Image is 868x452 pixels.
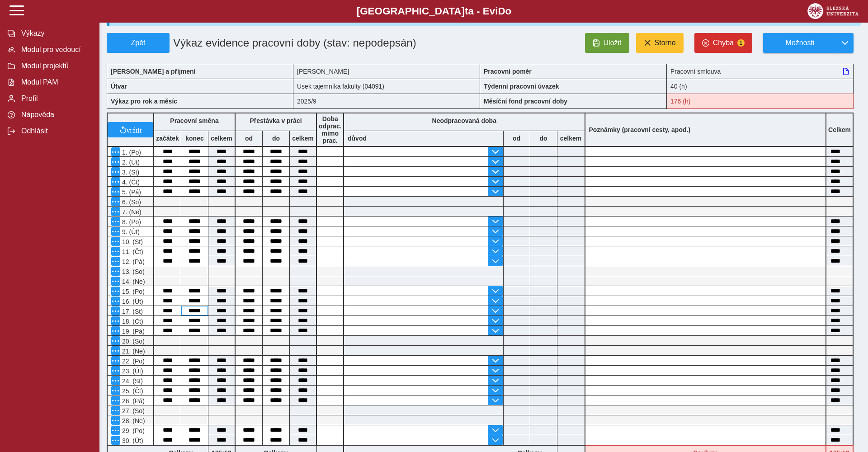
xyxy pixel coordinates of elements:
[530,135,557,142] b: do
[181,135,208,142] b: konec
[120,188,141,196] span: 5. (Pá)
[120,149,141,156] span: 1. (Po)
[120,298,143,305] span: 16. (Út)
[111,426,120,435] button: Menu
[19,62,92,70] span: Modul projektů
[111,297,120,306] button: Menu
[19,94,92,103] span: Profil
[120,417,145,424] span: 28. (Ne)
[111,247,120,256] button: Menu
[737,39,745,47] span: 1
[667,64,854,79] div: Pracovní smlouva
[120,278,145,285] span: 14. (Ne)
[111,306,120,315] button: Menu
[120,358,145,365] span: 22. (Po)
[120,397,145,405] span: 26. (Pá)
[763,33,836,53] button: Možnosti
[290,135,316,142] b: celkem
[120,407,145,414] span: 27. (So)
[127,126,142,133] span: vrátit
[111,227,120,236] button: Menu
[111,187,120,196] button: Menu
[111,336,120,345] button: Menu
[120,308,143,315] span: 17. (St)
[771,39,829,47] span: Možnosti
[504,135,530,142] b: od
[111,366,120,375] button: Menu
[120,228,140,235] span: 9. (Út)
[111,217,120,226] button: Menu
[293,94,480,109] div: 2025/9
[111,147,120,156] button: Menu
[505,5,512,17] span: o
[120,348,145,355] span: 21. (Ne)
[713,39,734,47] span: Chyba
[111,277,120,286] button: Menu
[120,288,145,295] span: 15. (Po)
[111,197,120,206] button: Menu
[111,316,120,325] button: Menu
[111,287,120,296] button: Menu
[170,117,218,124] b: Pracovní směna
[120,218,141,226] span: 8. (Po)
[111,257,120,266] button: Menu
[120,328,145,335] span: 19. (Pá)
[484,68,532,75] b: Pracovní poměr
[111,98,177,105] b: Výkaz pro rok a měsíc
[111,326,120,335] button: Menu
[27,5,841,17] b: [GEOGRAPHIC_DATA] a - Evi
[120,367,143,375] span: 23. (Út)
[120,387,143,395] span: 25. (Čt)
[111,396,120,405] button: Menu
[170,33,421,53] h1: Výkaz evidence pracovní doby (stav: nepodepsán)
[484,83,559,90] b: Týdenní pracovní úvazek
[120,427,145,434] span: 29. (Po)
[120,248,143,255] span: 11. (Čt)
[120,208,142,216] span: 7. (Ne)
[111,207,120,216] button: Menu
[120,437,143,444] span: 30. (Út)
[293,64,480,79] div: [PERSON_NAME]
[604,39,622,47] span: Uložit
[120,238,143,245] span: 10. (St)
[111,406,120,415] button: Menu
[111,436,120,445] button: Menu
[432,117,496,124] b: Neodpracovaná doba
[655,39,676,47] span: Storno
[111,157,120,166] button: Menu
[250,117,302,124] b: Přestávka v práci
[319,115,342,144] b: Doba odprac. mimo prac.
[636,33,684,53] button: Storno
[208,135,235,142] b: celkem
[120,268,145,275] span: 13. (So)
[111,237,120,246] button: Menu
[107,33,170,53] button: Zpět
[498,5,505,17] span: D
[263,135,289,142] b: do
[111,346,120,355] button: Menu
[293,79,480,94] div: Úsek tajemníka fakulty (04091)
[19,29,92,38] span: Výkazy
[154,135,181,142] b: začátek
[585,126,694,133] b: Poznámky (pracovní cesty, apod.)
[120,338,145,345] span: 20. (So)
[120,159,140,166] span: 2. (Út)
[111,167,120,176] button: Menu
[111,386,120,395] button: Menu
[236,135,262,142] b: od
[807,3,859,19] img: logo_web_su.png
[111,68,195,75] b: [PERSON_NAME] a příjmení
[557,135,585,142] b: celkem
[120,318,143,325] span: 18. (Čt)
[111,356,120,365] button: Menu
[111,376,120,385] button: Menu
[111,416,120,425] button: Menu
[111,39,165,47] span: Zpět
[19,127,92,135] span: Odhlásit
[111,267,120,276] button: Menu
[111,83,127,90] b: Útvar
[694,33,752,53] button: Chyba1
[667,94,854,109] div: Fond pracovní doby (176 h) a součet hodin (175:50 h) se neshodují!
[585,33,629,53] button: Uložit
[828,126,851,133] b: Celkem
